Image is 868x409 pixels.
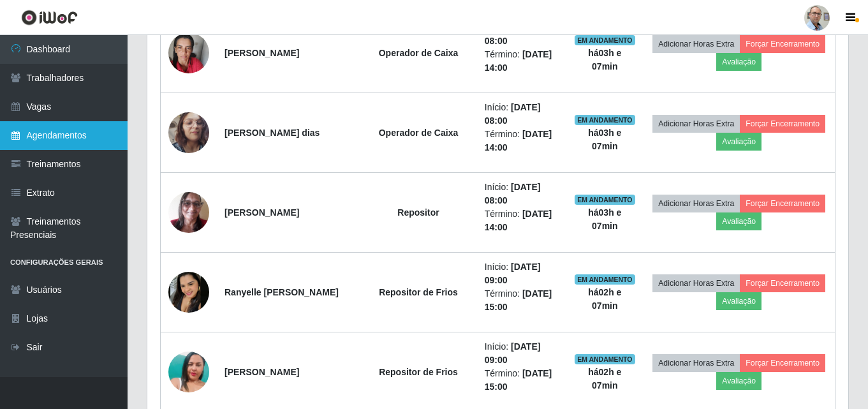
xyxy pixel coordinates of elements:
li: Início: [485,260,559,287]
button: Adicionar Horas Extra [652,195,740,212]
button: Adicionar Horas Extra [652,115,740,133]
li: Término: [485,367,559,394]
time: [DATE] 08:00 [485,102,541,126]
span: EM ANDAMENTO [575,115,635,125]
li: Início: [485,101,559,128]
strong: [PERSON_NAME] [224,207,299,218]
time: [DATE] 09:00 [485,262,541,285]
strong: [PERSON_NAME] dias [224,128,320,138]
strong: há 03 h e 07 min [588,207,621,231]
button: Adicionar Horas Extra [652,354,740,372]
button: Forçar Encerramento [740,115,825,133]
button: Forçar Encerramento [740,354,825,372]
button: Adicionar Horas Extra [652,35,740,53]
span: EM ANDAMENTO [575,195,635,205]
strong: Repositor de Frios [379,287,458,297]
li: Término: [485,207,559,234]
li: Término: [485,287,559,314]
button: Avaliação [716,372,761,390]
button: Forçar Encerramento [740,274,825,292]
button: Avaliação [716,133,761,151]
button: Forçar Encerramento [740,195,825,212]
span: EM ANDAMENTO [575,274,635,285]
strong: há 03 h e 07 min [588,128,621,151]
strong: Repositor de Frios [379,367,458,377]
img: 1750007188611.jpeg [168,185,209,239]
strong: [PERSON_NAME] [224,48,299,58]
time: [DATE] 08:00 [485,182,541,205]
span: EM ANDAMENTO [575,35,635,45]
img: 1755641808489.jpeg [168,336,209,408]
strong: Repositor [397,207,439,218]
li: Término: [485,48,559,75]
strong: [PERSON_NAME] [224,367,299,377]
button: Avaliação [716,292,761,310]
button: Adicionar Horas Extra [652,274,740,292]
strong: há 02 h e 07 min [588,287,621,311]
strong: há 02 h e 07 min [588,367,621,390]
button: Avaliação [716,212,761,230]
img: 1750772761478.jpeg [168,272,209,313]
li: Término: [485,128,559,154]
button: Avaliação [716,53,761,71]
button: Forçar Encerramento [740,35,825,53]
li: Início: [485,181,559,207]
span: EM ANDAMENTO [575,354,635,364]
strong: Operador de Caixa [379,128,459,138]
img: 1741914995859.jpeg [168,96,209,169]
li: Início: [485,340,559,367]
strong: Operador de Caixa [379,48,459,58]
time: [DATE] 09:00 [485,341,541,365]
strong: Ranyelle [PERSON_NAME] [224,287,339,297]
img: 1734191984880.jpeg [168,26,209,80]
img: CoreUI Logo [21,10,78,26]
strong: há 03 h e 07 min [588,48,621,71]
